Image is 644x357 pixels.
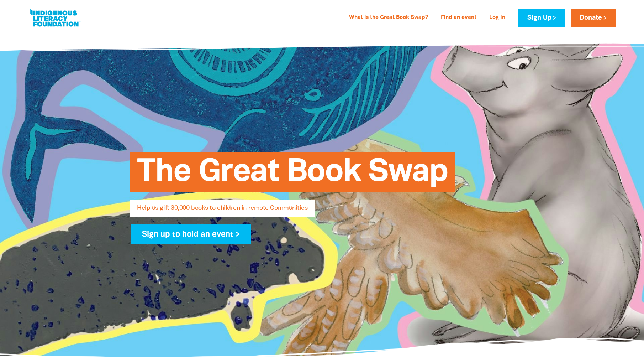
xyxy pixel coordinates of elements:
[131,224,251,244] a: Sign up to hold an event >
[137,205,307,217] span: Help us gift 30,000 books to children in remote Communities
[518,9,565,27] a: Sign Up
[437,12,481,24] a: Find an event
[137,158,448,192] span: The Great Book Swap
[345,12,432,24] a: What is the Great Book Swap?
[485,12,510,24] a: Log In
[571,9,616,27] a: Donate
